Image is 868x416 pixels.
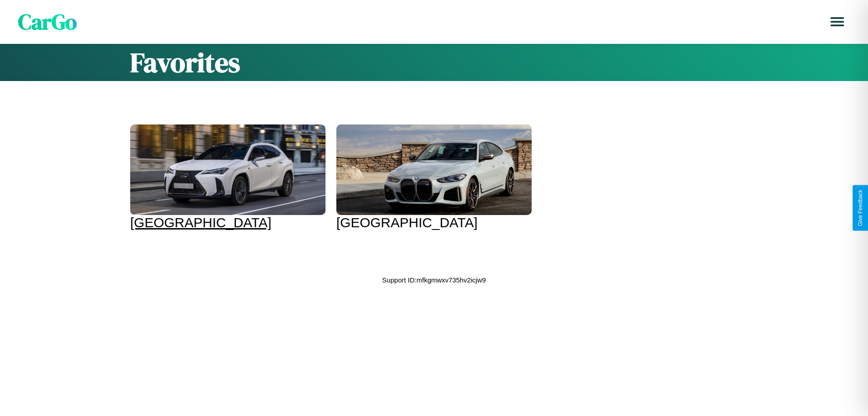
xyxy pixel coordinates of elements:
div: [GEOGRAPHIC_DATA] [130,215,325,230]
h1: Favorites [130,44,738,81]
div: [GEOGRAPHIC_DATA] [336,215,532,230]
div: Give Feedback [857,190,863,226]
button: Open menu [825,9,850,34]
span: CarGo [18,7,77,37]
p: Support ID: mfkgmwxv735hv2icjw9 [382,274,486,286]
